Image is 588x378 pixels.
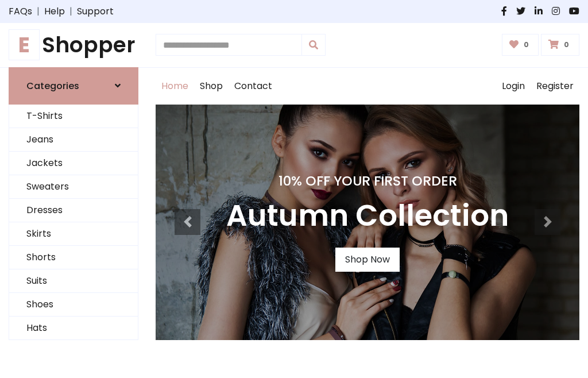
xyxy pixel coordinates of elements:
span: | [32,5,44,18]
h3: Autumn Collection [226,198,509,234]
a: Support [77,5,114,18]
h6: Categories [26,80,79,91]
a: EShopper [9,32,138,58]
span: 0 [521,40,532,50]
a: FAQs [9,5,32,18]
a: Sweaters [9,175,138,199]
a: Shorts [9,246,138,269]
a: Home [156,68,194,105]
a: Contact [229,68,278,105]
a: Register [531,68,579,105]
a: 0 [502,34,539,56]
span: | [65,5,77,18]
a: Hats [9,317,138,340]
a: Categories [9,67,138,105]
a: 0 [541,34,579,56]
a: Suits [9,269,138,293]
a: Jackets [9,152,138,175]
span: E [9,29,40,60]
a: Dresses [9,199,138,222]
a: Login [496,68,531,105]
a: Shop [194,68,229,105]
a: Shop Now [335,248,400,272]
h1: Shopper [9,32,138,58]
a: Jeans [9,128,138,152]
h4: 10% Off Your First Order [226,173,509,189]
a: Skirts [9,222,138,246]
a: T-Shirts [9,105,138,128]
span: 0 [561,40,572,50]
a: Help [44,5,65,18]
a: Shoes [9,293,138,317]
